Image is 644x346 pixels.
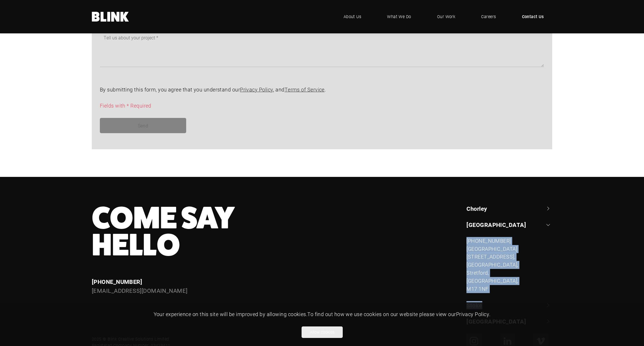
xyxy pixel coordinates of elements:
[92,204,365,259] h3: Come Say Hello
[472,8,504,25] a: Careers
[92,278,142,285] a: [PHONE_NUMBER]
[154,311,491,318] span: Your experience on this site will be improved by allowing cookies. To find out how we use cookies...
[466,245,552,293] div: [GEOGRAPHIC_DATA][STREET_ADDRESS], [GEOGRAPHIC_DATA], Stretford, [GEOGRAPHIC_DATA], M17 1NF
[428,8,464,25] a: Our Work
[344,14,361,20] span: About Us
[100,86,544,94] p: By submitting this form, you agree that you understand our , and .
[285,86,325,93] a: Terms of Service
[456,311,489,318] a: Privacy Policy
[466,237,511,244] a: [PHONE_NUMBER]
[335,8,370,25] a: About Us
[481,14,496,20] span: Careers
[92,12,129,22] a: Home
[100,102,151,109] span: Fields with * Required
[466,301,552,309] a: Stoke
[466,221,552,229] a: [GEOGRAPHIC_DATA]
[240,86,273,93] a: Privacy Policy
[466,204,552,213] a: Chorley
[387,14,411,20] span: What We Do
[302,326,343,338] button: Allow cookies
[378,8,420,25] a: What We Do
[92,287,188,294] a: [EMAIL_ADDRESS][DOMAIN_NAME]
[466,237,552,293] div: [GEOGRAPHIC_DATA]
[437,14,456,20] span: Our Work
[513,8,552,25] a: Contact Us
[522,14,544,20] span: Contact Us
